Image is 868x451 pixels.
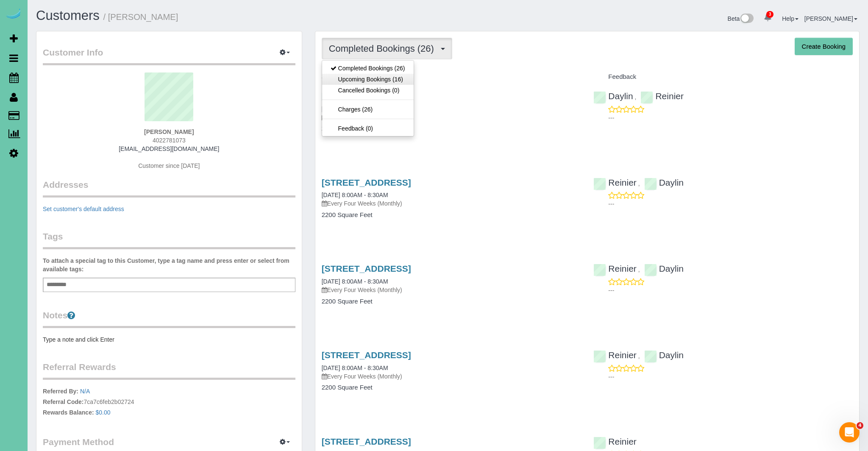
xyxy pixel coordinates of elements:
[138,162,200,169] span: Customer since [DATE]
[43,46,295,65] legend: Customer Info
[322,192,388,198] a: [DATE] 8:00AM - 8:30AM
[43,206,124,212] a: Set customer's default address
[766,11,773,18] span: 3
[593,73,853,81] h4: Feedback
[322,286,581,294] p: Every Four Weeks (Monthly)
[322,73,581,81] h4: Service
[322,38,452,59] button: Completed Bookings (26)
[322,298,581,305] h4: 2200 Square Feet
[322,199,581,208] p: Every Four Weeks (Monthly)
[43,309,295,328] legend: Notes
[638,180,640,187] span: ,
[644,178,684,187] a: Daylin
[608,373,853,381] p: ---
[638,266,640,273] span: ,
[322,212,581,219] h4: 2200 Square Feet
[43,230,295,249] legend: Tags
[322,63,414,74] a: Completed Bookings (26)
[329,43,438,54] span: Completed Bookings (26)
[635,94,637,100] span: ,
[638,353,640,359] span: ,
[608,114,853,122] p: ---
[593,350,637,360] a: Reinier
[322,437,411,446] a: [STREET_ADDRESS]
[322,278,388,285] a: [DATE] 8:00AM - 8:30AM
[740,14,754,25] img: New interface
[608,286,853,295] p: ---
[322,113,581,122] p: Every Four Weeks (Monthly)
[593,178,637,187] a: Reinier
[36,8,100,23] a: Customers
[795,38,853,56] button: Create Booking
[608,200,853,208] p: ---
[322,372,581,381] p: Every Four Weeks (Monthly)
[144,128,194,135] strong: [PERSON_NAME]
[322,350,411,360] a: [STREET_ADDRESS]
[103,12,178,22] small: / [PERSON_NAME]
[322,384,581,391] h4: 2200 Square Feet
[119,145,219,152] a: [EMAIL_ADDRESS][DOMAIN_NAME]
[593,264,637,273] a: Reinier
[759,8,776,27] a: 3
[43,335,295,344] pre: Type a note and click Enter
[322,125,581,132] h4: 2200 Square Feet
[322,85,414,96] a: Cancelled Bookings (0)
[43,387,295,419] p: 7ca7c6feb2b02724
[43,398,83,406] label: Referral Code:
[96,409,111,416] a: $0.00
[43,408,94,417] label: Rewards Balance:
[857,422,863,429] span: 4
[43,387,78,395] label: Referred By:
[322,123,414,134] a: Feedback (0)
[839,422,860,443] iframe: Intercom live chat
[593,437,637,446] a: Reinier
[644,350,684,360] a: Daylin
[322,365,388,371] a: [DATE] 8:00AM - 8:30AM
[782,15,798,22] a: Help
[322,264,411,273] a: [STREET_ADDRESS]
[322,178,411,187] a: [STREET_ADDRESS]
[804,15,857,22] a: [PERSON_NAME]
[80,388,90,395] a: N/A
[322,104,414,115] a: Charges (26)
[43,361,295,380] legend: Referral Rewards
[153,137,186,144] span: 4022781073
[322,74,414,85] a: Upcoming Bookings (16)
[728,15,754,22] a: Beta
[43,256,295,273] label: To attach a special tag to this Customer, type a tag name and press enter or select from availabl...
[640,91,684,101] a: Reinier
[593,91,633,101] a: Daylin
[5,8,22,20] img: Automaid Logo
[644,264,684,273] a: Daylin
